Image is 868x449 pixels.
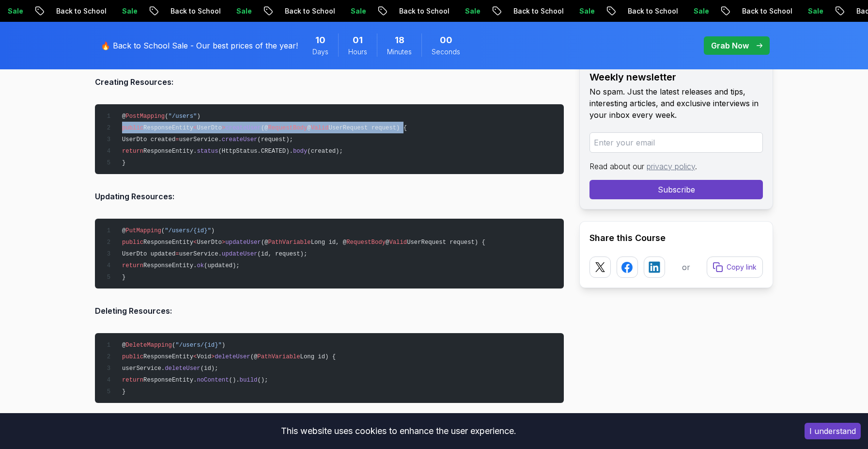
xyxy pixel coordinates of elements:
span: noContent [197,377,229,384]
span: (@ [261,239,268,246]
p: Sale [41,6,72,16]
span: "/users" [169,113,197,120]
span: ) [211,227,215,234]
p: Sale [613,6,644,16]
span: (id, request); [257,251,307,257]
span: } [122,388,125,395]
p: Back to School [204,6,270,16]
button: Accept cookies [805,423,861,439]
span: UserDto [197,239,221,246]
span: @ [386,239,389,246]
span: (). [229,377,240,384]
span: userService. [179,251,222,257]
span: 10 Days [315,33,325,47]
span: @ [122,227,125,234]
p: Back to School [318,6,384,16]
span: Long id, @ [311,239,347,246]
span: (created); [307,148,343,155]
strong: Deleting Resources: [95,306,172,316]
span: public [122,125,143,131]
span: UserDto [197,125,221,131]
p: or [682,261,690,273]
p: 🔥 Back to School Sale - Our best prices of the year! [101,40,298,51]
span: ( [172,342,175,349]
span: PathVariable [268,239,310,246]
span: Seconds [432,47,460,57]
span: ResponseEntity. [143,262,197,269]
span: @ [307,125,310,131]
span: UserRequest request) { [407,239,485,246]
p: Grab Now [711,40,749,51]
span: @ [122,342,125,349]
span: @ [122,113,125,120]
p: Back to School [547,6,613,16]
span: PutMapping [125,227,161,234]
span: "/users/{id}" [165,227,211,234]
span: RequestBody [346,239,386,246]
span: ResponseEntity. [143,377,197,384]
span: RequestBody [268,125,307,131]
p: Copy link [727,262,757,272]
span: userService. [179,136,222,143]
p: Sale [270,6,301,16]
span: "/users/{id}" [175,342,222,349]
p: Back to School [433,6,498,16]
span: } [122,274,125,281]
span: ( [165,113,168,120]
input: Enter your email [589,132,763,153]
span: 18 Minutes [395,33,404,47]
span: (request); [257,136,293,143]
h2: Weekly newsletter [589,70,763,84]
span: ResponseEntity [143,125,193,131]
span: UserDto updated [122,251,175,257]
a: privacy policy [647,161,695,171]
span: userService. [122,365,165,372]
span: Long id) { [300,353,336,360]
span: ) [197,113,200,120]
span: (@ [261,125,268,131]
span: ResponseEntity [143,353,193,360]
span: status [197,148,218,155]
span: return [122,148,143,155]
span: UserRequest request) { [328,125,407,131]
p: No spam. Just the latest releases and tips, interesting articles, and exclusive interviews in you... [589,86,763,121]
span: public [122,353,143,360]
span: public [122,239,143,246]
span: (id); [201,365,218,372]
span: return [122,262,143,269]
span: Void [197,353,211,360]
span: ) [222,342,225,349]
span: < [193,239,197,246]
p: Back to School [90,6,155,16]
p: Sale [155,6,186,16]
p: Back to School [775,6,841,16]
span: = [175,251,179,257]
strong: Updating Resources: [95,192,174,201]
span: Valid [311,125,329,131]
span: > [211,353,215,360]
span: updateUser [222,251,258,257]
span: return [122,377,143,384]
span: ResponseEntity [143,239,193,246]
span: PostMapping [125,113,165,120]
span: body [293,148,307,155]
p: Sale [498,6,529,16]
p: Read about our . [589,160,763,172]
h2: Share this Course [589,231,763,245]
div: This website uses cookies to enhance the user experience. [7,420,790,442]
span: deleteUser [215,353,250,360]
p: Sale [727,6,758,16]
span: (updated); [204,262,240,269]
span: Minutes [387,47,412,57]
span: = [175,136,179,143]
span: build [240,377,258,384]
span: (); [257,377,268,384]
span: updateUser [225,239,261,246]
span: createUser [222,136,258,143]
strong: Creating Resources: [95,77,173,87]
p: Back to School [661,6,727,16]
p: Sale [384,6,415,16]
span: > [222,239,225,246]
span: Hours [348,47,367,57]
span: DeleteMapping [125,342,172,349]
